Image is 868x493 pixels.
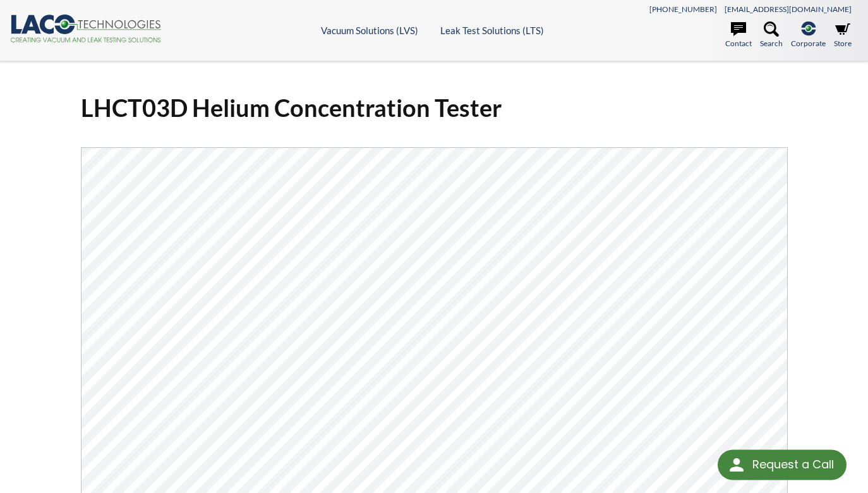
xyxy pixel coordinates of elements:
a: [PHONE_NUMBER] [649,4,717,14]
a: Contact [725,21,752,49]
div: Request a Call [752,450,834,479]
span: Corporate [791,37,826,49]
a: Store [834,21,852,49]
a: Vacuum Solutions (LVS) [321,25,418,36]
div: Request a Call [718,450,847,480]
a: [EMAIL_ADDRESS][DOMAIN_NAME] [725,4,852,14]
h1: LHCT03D Helium Concentration Tester [81,92,788,123]
a: Leak Test Solutions (LTS) [440,25,544,36]
img: round button [726,455,747,475]
a: Search [760,21,783,49]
